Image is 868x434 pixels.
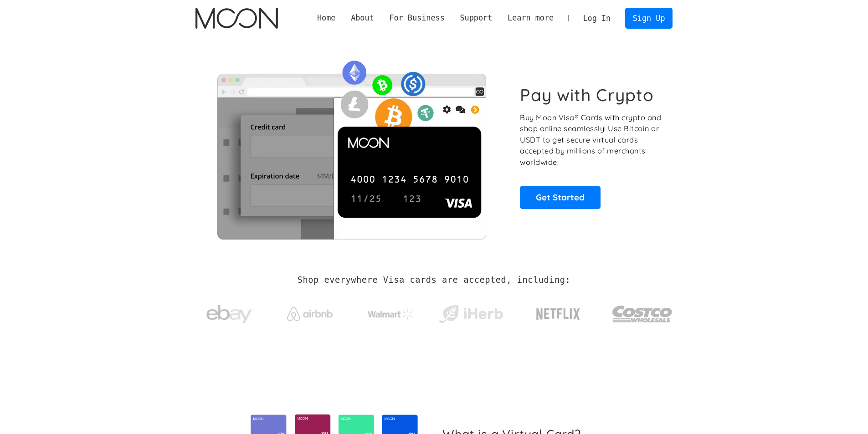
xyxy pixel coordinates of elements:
div: For Business [382,12,452,24]
div: Support [460,12,492,24]
a: Log In [575,8,618,28]
a: ebay [195,291,263,333]
h1: Pay with Crypto [520,85,654,105]
div: For Business [389,12,444,24]
p: Buy Moon Visa® Cards with crypto and shop online seamlessly! Use Bitcoin or USDT to get secure vi... [520,112,663,168]
div: About [351,12,374,24]
div: Learn more [500,12,561,24]
img: Costco [612,297,673,331]
img: Moon Logo [195,8,278,29]
h2: Shop everywhere Visa cards are accepted, including: [298,275,570,285]
a: Airbnb [276,298,344,326]
a: Get Started [520,186,601,209]
img: Airbnb [287,307,333,321]
img: ebay [206,300,252,329]
img: Netflix [535,303,581,326]
a: iHerb [437,293,505,331]
a: Sign Up [625,8,673,28]
div: About [343,12,381,24]
img: iHerb [437,302,505,326]
a: Costco [612,288,673,336]
div: Support [452,12,500,24]
a: home [195,8,278,29]
a: Home [309,12,343,24]
a: Netflix [518,294,599,330]
div: Learn more [508,12,554,24]
img: Walmart [368,309,413,320]
img: Moon Cards let you spend your crypto anywhere Visa is accepted. [195,54,508,239]
a: Walmart [356,300,424,324]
